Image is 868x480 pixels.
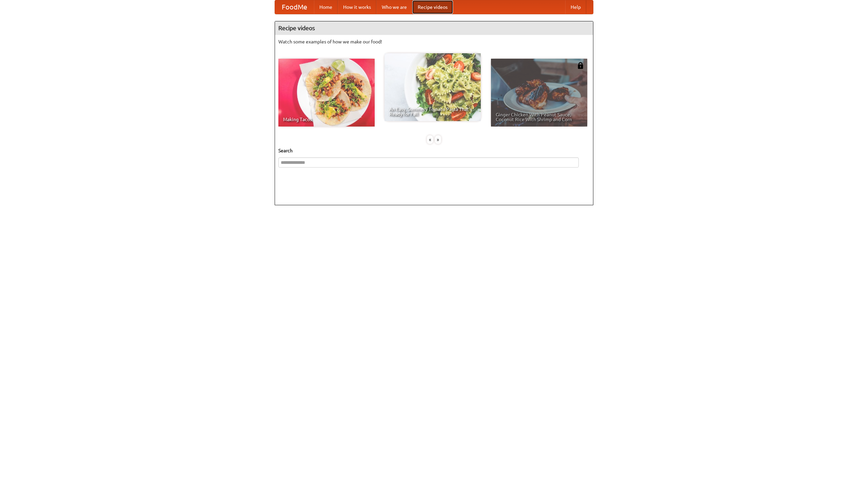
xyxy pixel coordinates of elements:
a: Recipe videos [412,0,453,14]
a: An Easy, Summery Tomato Pasta That's Ready for Fall [384,53,481,121]
a: Help [565,0,586,14]
p: Watch some examples of how we make our food! [278,38,590,45]
img: 483408.png [577,62,584,69]
a: Who we are [376,0,412,14]
a: Home [314,0,338,14]
span: An Easy, Summery Tomato Pasta That's Ready for Fall [389,107,476,116]
h4: Recipe videos [275,21,593,35]
a: How it works [338,0,376,14]
h5: Search [278,147,590,154]
div: « [427,135,433,144]
span: Making Tacos [283,117,370,122]
div: » [435,135,441,144]
a: FoodMe [275,0,314,14]
a: Making Tacos [278,59,375,127]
